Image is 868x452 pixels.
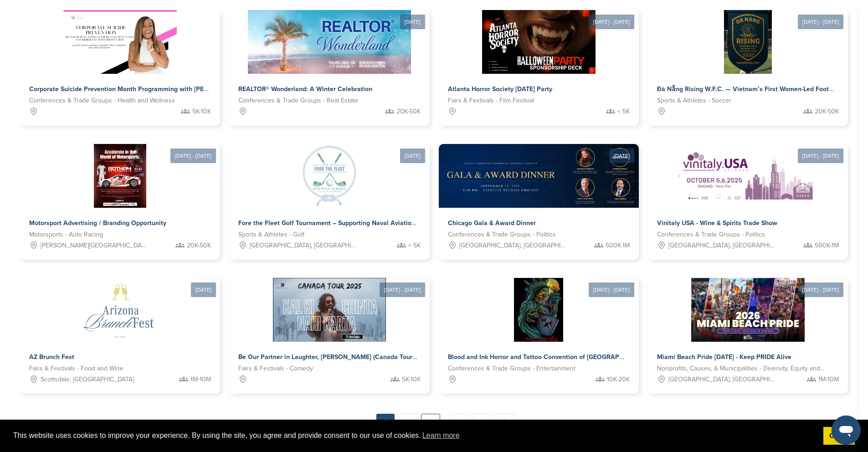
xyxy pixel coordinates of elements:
span: REALTOR® Wonderland: A Winter Celebration [238,85,372,93]
span: Miami Beach Pride [DATE] - Keep PRIDE Alive [657,353,791,361]
div: [DATE] [400,149,425,163]
span: Scottsdale, [GEOGRAPHIC_DATA] [41,375,134,385]
span: Fore the Fleet Golf Tournament – Supporting Naval Aviation Families Facing [MEDICAL_DATA] [238,219,517,227]
div: [DATE] - [DATE] [589,282,634,297]
span: Vinitaly USA - Wine & Spirits Trade Show [657,219,777,227]
a: learn more about cookies [421,429,461,442]
div: [DATE] - [DATE] [798,282,843,297]
span: < 5K [408,241,421,251]
img: Sponsorpitch & [482,10,596,74]
img: Sponsorpitch & [248,10,411,74]
span: Sports & Athletes - Golf [238,230,304,240]
span: Conferences & Trade Groups - Health and Wellness [29,96,175,106]
span: Motorsports - Auto Racing [29,230,103,240]
img: Sponsorpitch & [94,144,146,208]
a: [DATE] - [DATE] Sponsorpitch & Vinitaly USA - Wine & Spirits Trade Show Conferences & Trade Group... [648,129,848,260]
span: Conferences & Trade Groups - Real Estate [238,96,358,106]
span: 20K-50K [187,241,211,251]
span: 1M-10M [818,375,839,385]
img: Sponsorpitch & [63,10,177,74]
a: [DATE] - [DATE] Sponsorpitch & Motorsport Advertising / Branding Opportunity Motorsports - Auto R... [20,129,220,260]
img: Sponsorpitch & [724,10,772,74]
span: AZ Brunch Fest [29,353,74,361]
span: This website uses cookies to improve your experience. By using the site, you agree and provide co... [13,429,816,442]
a: [DATE] Sponsorpitch & Fore the Fleet Golf Tournament – Supporting Naval Aviation Families Facing ... [229,129,429,260]
span: Atlanta Horror Society [DATE] Party [448,85,552,93]
img: Sponsorpitch & [298,144,361,208]
span: Fairs & Festivals - Comedy [238,364,313,374]
a: [DATE] - [DATE] Sponsorpitch & Miami Beach Pride [DATE] - Keep PRIDE Alive Nonprofits, Causes, & ... [648,263,848,394]
a: dismiss cookie message [823,427,855,445]
a: [DATE] - [DATE] Sponsorpitch & Blood and Ink Horror and Tattoo Convention of [GEOGRAPHIC_DATA] Fa... [439,263,639,394]
img: Sponsorpitch & [273,278,386,342]
a: [DATE] Sponsorpitch & Chicago Gala & Award Dinner Conferences & Trade Groups - Politics [GEOGRAPH... [439,129,639,260]
img: Sponsorpitch & [439,144,657,208]
div: [DATE] [400,15,425,29]
span: 1M-10M [190,375,211,385]
span: Conferences & Trade Groups - Entertainment [448,364,575,374]
span: Conferences & Trade Groups - Politics [448,230,556,240]
span: 10K-20K [607,375,630,385]
span: 5K-10K [192,107,211,117]
a: Next → [496,414,515,431]
span: [GEOGRAPHIC_DATA], [GEOGRAPHIC_DATA] [668,375,776,385]
a: 84 [473,414,492,431]
span: 20K-50K [396,107,421,117]
span: < 5K [617,107,630,117]
div: [DATE] - [DATE] [798,15,843,29]
iframe: Button to launch messaging window [832,416,861,445]
span: [GEOGRAPHIC_DATA], [GEOGRAPHIC_DATA] [668,241,776,251]
span: [GEOGRAPHIC_DATA], [GEOGRAPHIC_DATA] [459,241,566,251]
span: … [443,414,447,430]
span: [GEOGRAPHIC_DATA], [GEOGRAPHIC_DATA] [250,241,357,251]
span: Fairs & Festivals - Food and Wine [29,364,123,374]
span: Blood and Ink Horror and Tattoo Convention of [GEOGRAPHIC_DATA] Fall 2025 [448,353,682,361]
div: [DATE] - [DATE] [170,149,216,163]
img: Sponsorpitch & [691,278,805,342]
span: Sports & Athletes - Soccer [657,96,731,106]
span: [PERSON_NAME][GEOGRAPHIC_DATA][PERSON_NAME], [GEOGRAPHIC_DATA], [GEOGRAPHIC_DATA], [GEOGRAPHIC_DA... [41,241,148,251]
a: [DATE] - [DATE] Sponsorpitch & Be Our Partner in Laughter, [PERSON_NAME] (Canada Tour 2025) Fairs... [229,263,429,394]
span: Đà Nẵng Rising W.F.C. — Vietnam’s First Women-Led Football Club [657,85,855,93]
span: Fairs & Festivals - Film Festival [448,96,534,106]
em: 1 [376,414,395,430]
span: 500K-1M [815,241,839,251]
span: Chicago Gala & Award Dinner [448,219,536,227]
span: Conferences & Trade Groups - Politics [657,230,765,240]
a: [DATE] Sponsorpitch & AZ Brunch Fest Fairs & Festivals - Food and Wine Scottsdale, [GEOGRAPHIC_DA... [20,263,220,394]
span: Corporate Suicide Prevention Month Programming with [PERSON_NAME] [29,85,245,93]
div: [DATE] - [DATE] [380,282,425,297]
img: Sponsorpitch & [677,144,819,208]
a: Sponsorpitch & Corporate Suicide Prevention Month Programming with [PERSON_NAME] Conferences & Tr... [20,10,220,126]
span: 500K-1M [606,241,630,251]
div: [DATE] [609,149,634,163]
span: Nonprofits, Causes, & Municipalities - Diversity, Equity and Inclusion [657,364,825,374]
span: Motorsport Advertising / Branding Opportunity [29,219,166,227]
div: [DATE] [191,282,216,297]
span: ← Previous [354,414,373,431]
img: Sponsorpitch & [514,278,563,342]
a: 2 [398,414,417,431]
a: 3 [421,414,440,431]
div: [DATE] - [DATE] [589,15,634,29]
a: 83 [450,414,469,431]
span: Be Our Partner in Laughter, [PERSON_NAME] (Canada Tour 2025) [238,353,431,361]
span: 5K-10K [402,375,421,385]
img: Sponsorpitch & [56,278,184,342]
div: [DATE] - [DATE] [798,149,843,163]
span: 20K-50K [815,107,839,117]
